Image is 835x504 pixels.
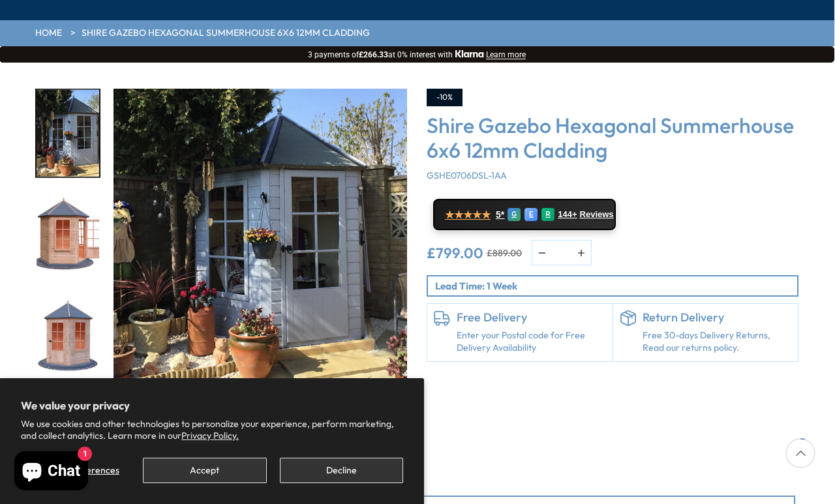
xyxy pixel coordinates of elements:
[21,418,403,441] p: We use cookies and other technologies to personalize your experience, perform marketing, and coll...
[35,89,100,178] div: 3 / 15
[35,293,100,382] div: 5 / 15
[508,208,521,221] div: G
[580,209,614,220] span: Reviews
[10,451,92,494] inbox-online-store-chat: Shopify online store chat
[37,294,99,381] img: Gazebosummerhouse__white_0060_54d28acc-2db0-4171-893e-6bdf3e2d1bbc_200x200.jpg
[143,458,266,483] button: Accept
[445,209,491,221] span: ★★★★★
[427,89,463,106] div: -10%
[524,208,538,221] div: E
[433,199,616,230] a: ★★★★★ 5* G E R 144+ Reviews
[457,310,606,325] h6: Free Delivery
[35,27,62,40] a: HOME
[37,192,99,279] img: Gazebosummerhouse_open_white_0268_54ac3690-1eca-4cca-9402-77495e0665ae_200x200.jpg
[427,170,507,181] span: GSHE0706DSL-1AA
[82,27,370,40] a: Shire Gazebo Hexagonal Summerhouse 6x6 12mm Cladding
[427,113,798,163] h3: Shire Gazebo Hexagonal Summerhouse 6x6 12mm Cladding
[643,329,792,355] p: Free 30-days Delivery Returns, Read our returns policy.
[37,90,99,177] img: GAZEBOSUMMERHOUSElifestyle_d121fdfb-c271-4e8e-aa94-f65d3c5aa7da_200x200.jpg
[35,191,100,280] div: 4 / 15
[487,248,522,258] del: £889.00
[280,458,403,483] button: Decline
[114,89,407,382] img: Shire Gazebo Hexagonal Summerhouse 6x6 12mm Cladding - Best Shed
[643,310,792,325] h6: Return Delivery
[435,279,797,293] p: Lead Time: 1 Week
[457,329,606,355] a: Enter your Postal code for Free Delivery Availability
[114,89,407,411] div: 3 / 15
[427,246,483,260] ins: £799.00
[181,430,239,441] a: Privacy Policy.
[558,209,577,220] span: 144+
[541,208,554,221] div: R
[21,399,403,412] h2: We value your privacy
